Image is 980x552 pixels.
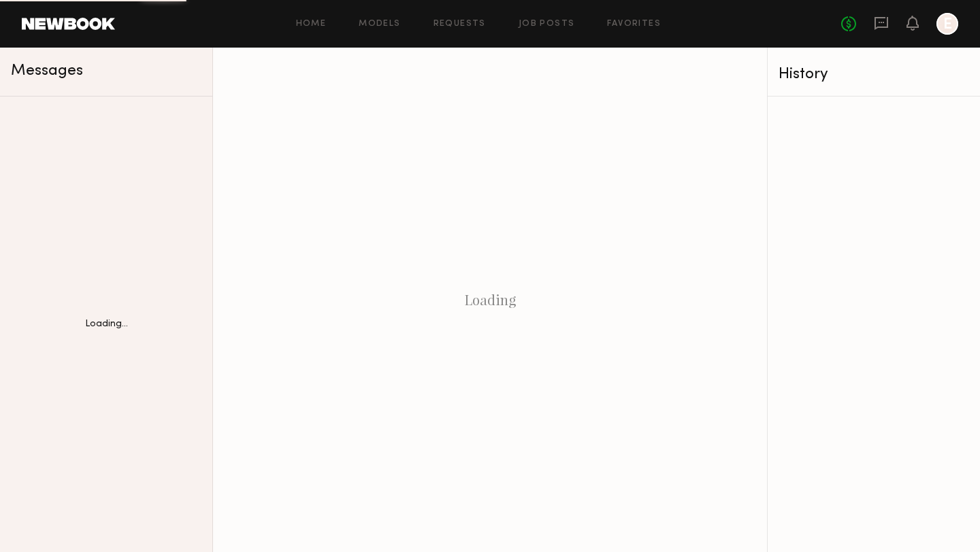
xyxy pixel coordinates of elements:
[519,20,575,29] a: Job Posts
[85,320,128,329] div: Loading...
[11,63,83,79] span: Messages
[213,48,767,552] div: Loading
[936,13,958,35] a: E
[779,67,969,82] div: History
[607,20,661,29] a: Favorites
[359,20,400,29] a: Models
[434,20,486,29] a: Requests
[296,20,327,29] a: Home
